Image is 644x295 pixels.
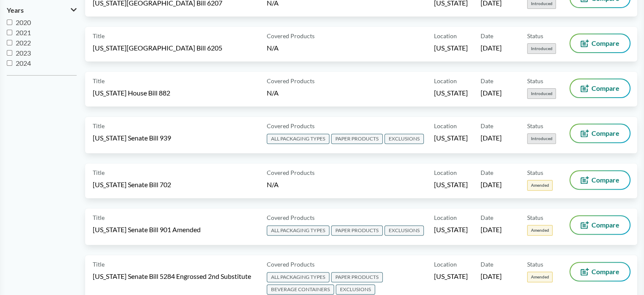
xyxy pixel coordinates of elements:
span: Covered Products [267,168,315,177]
span: Compare [591,40,619,47]
span: Date [481,168,493,177]
span: Title [93,168,105,177]
span: [DATE] [481,272,502,281]
span: Title [93,76,105,85]
span: ALL PACKAGING TYPES [267,134,329,144]
span: Covered Products [267,213,315,222]
span: Amended [527,180,553,191]
input: 2023 [7,50,12,56]
button: Compare [570,216,630,234]
span: [DATE] [481,133,502,143]
span: Covered Products [267,260,315,269]
span: [US_STATE] [434,225,468,234]
input: 2020 [7,20,12,25]
span: Location [434,213,457,222]
span: Date [481,31,493,40]
span: Introduced [527,43,556,54]
span: Introduced [527,133,556,144]
span: Title [93,260,105,269]
span: Title [93,121,105,130]
span: 2024 [16,59,31,67]
span: 2021 [16,28,31,37]
span: Compare [591,85,619,92]
span: [US_STATE] [434,88,468,98]
button: Compare [570,124,630,142]
span: Status [527,213,543,222]
span: [US_STATE] [434,133,468,143]
button: Compare [570,79,630,97]
span: PAPER PRODUCTS [331,272,383,282]
span: EXCLUSIONS [336,284,375,295]
span: [DATE] [481,225,502,234]
span: ALL PACKAGING TYPES [267,272,329,282]
button: Compare [570,263,630,281]
span: [US_STATE] Senate Bill 5284 Engrossed 2nd Substitute [93,272,251,281]
span: Title [93,213,105,222]
span: Location [434,260,457,269]
span: Date [481,121,493,130]
span: Status [527,168,543,177]
span: Amended [527,272,553,282]
button: Compare [570,171,630,189]
span: [US_STATE] Senate Bill 939 [93,133,171,143]
span: Compare [591,130,619,137]
span: [US_STATE] [434,180,468,189]
span: Compare [591,222,619,228]
span: EXCLUSIONS [384,225,424,236]
span: [DATE] [481,180,502,189]
span: [US_STATE] [434,272,468,281]
span: Location [434,76,457,85]
span: Amended [527,225,553,236]
span: [US_STATE] [434,43,468,53]
span: Date [481,213,493,222]
span: Title [93,31,105,40]
span: Covered Products [267,31,315,40]
span: N/A [267,89,279,97]
span: 2023 [16,49,31,57]
input: 2024 [7,60,12,66]
span: PAPER PRODUCTS [331,225,383,236]
span: [DATE] [481,43,502,53]
span: N/A [267,180,279,188]
button: Years [7,3,77,17]
span: Covered Products [267,121,315,130]
button: Compare [570,34,630,52]
span: Status [527,76,543,85]
span: [US_STATE] Senate Bill 702 [93,180,171,189]
span: Location [434,121,457,130]
input: 2022 [7,40,12,45]
span: ALL PACKAGING TYPES [267,225,329,236]
span: Status [527,31,543,40]
span: Date [481,76,493,85]
span: EXCLUSIONS [384,134,424,144]
span: [US_STATE] Senate Bill 901 Amended [93,225,201,234]
span: [DATE] [481,88,502,98]
span: [US_STATE][GEOGRAPHIC_DATA] Bill 6205 [93,43,222,53]
span: BEVERAGE CONTAINERS [267,284,334,295]
span: N/A [267,44,279,52]
span: Date [481,260,493,269]
span: Compare [591,268,619,275]
span: 2020 [16,18,31,26]
input: 2021 [7,30,12,35]
span: 2022 [16,39,31,47]
span: [US_STATE] House Bill 882 [93,88,170,98]
span: Status [527,260,543,269]
span: Compare [591,177,619,183]
span: Years [7,6,24,14]
span: Location [434,31,457,40]
span: Location [434,168,457,177]
span: Status [527,121,543,130]
span: Introduced [527,88,556,99]
span: PAPER PRODUCTS [331,134,383,144]
span: Covered Products [267,76,315,85]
